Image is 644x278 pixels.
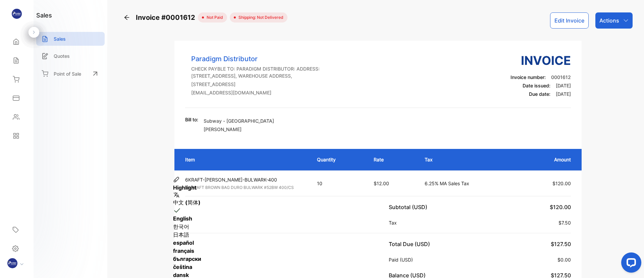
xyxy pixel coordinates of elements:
[36,66,105,81] a: Point of Sale
[54,52,70,59] p: Quotes
[173,214,265,223] div: English
[185,156,304,163] p: Item
[191,54,320,64] p: Paradigm Distributor
[36,49,105,63] a: Quotes
[173,239,265,247] div: español
[557,257,571,263] span: $0.00
[599,16,619,25] p: Actions
[389,219,399,226] p: Tax
[389,203,430,211] p: Subtotal (USD)
[236,14,283,21] span: Shipping: Not Delivered
[36,11,52,20] h1: sales
[552,181,571,186] span: $120.00
[173,263,265,271] div: čeština
[191,89,320,96] p: [EMAIL_ADDRESS][DOMAIN_NAME]
[173,198,265,206] div: 中文 (简体)
[173,223,265,231] div: 한국어
[558,220,571,226] span: $7.50
[173,247,265,255] div: français
[185,116,198,123] p: Bill to:
[389,240,433,248] p: Total Due (USD)
[173,184,265,192] div: Highlight
[556,83,571,88] span: [DATE]
[527,156,571,163] p: Amount
[551,241,571,247] span: $127.50
[204,126,274,133] p: [PERSON_NAME]
[191,65,320,79] p: CHECK PAYBLE TO: PARADIGM DISTRIBUTOR: ADDRESS: [STREET_ADDRESS], WAREHOUSE ADDRESS,
[511,74,546,80] span: Invoice number:
[550,204,571,210] span: $120.00
[511,51,571,70] h3: Invoice
[173,255,265,263] div: български
[595,12,633,29] button: Actions
[204,117,274,124] p: Subway - [GEOGRAPHIC_DATA]
[551,74,571,80] span: 0001612
[136,12,198,23] span: Invoice #0001612
[12,9,22,19] img: logo
[374,156,411,163] p: Rate
[54,35,66,42] p: Sales
[36,32,105,46] a: Sales
[523,83,550,88] span: Date issued:
[529,91,550,97] span: Due date:
[616,250,644,278] iframe: LiveChat chat widget
[185,176,305,183] p: 6KRAFT-[PERSON_NAME]-BULWARK-400
[556,91,571,97] span: [DATE]
[317,180,361,187] p: 10
[425,156,514,163] p: Tax
[374,181,389,186] span: $12.00
[204,14,223,21] span: not paid
[550,12,589,29] button: Edit Invoice
[7,258,17,268] img: profile
[389,256,416,263] p: Paid (USD)
[317,156,361,163] p: Quantity
[54,70,81,77] p: Point of Sale
[425,180,514,187] p: 6.25% MA Sales Tax
[191,81,320,88] p: [STREET_ADDRESS]
[173,231,265,239] div: 日本語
